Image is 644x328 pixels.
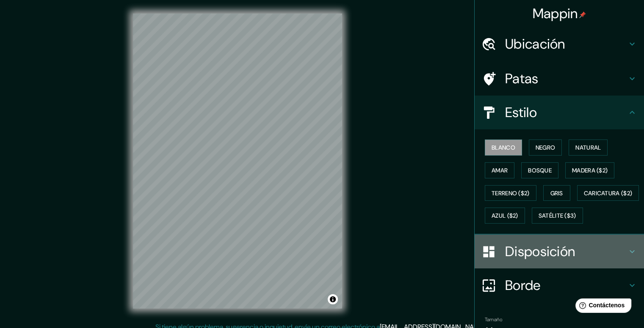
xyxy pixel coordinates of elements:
font: Azul ($2) [492,212,518,220]
img: pin-icon.png [579,11,586,18]
button: Azul ($2) [485,208,525,224]
font: Blanco [492,144,515,151]
font: Negro [536,144,556,151]
button: Caricatura ($2) [577,185,639,201]
font: Disposición [505,243,575,260]
font: Amar [492,167,508,174]
canvas: Mapa [133,14,342,309]
div: Patas [475,62,644,96]
font: Patas [505,70,539,87]
button: Activar o desactivar atribución [328,294,338,304]
div: Borde [475,268,644,302]
font: Tamaño [485,316,502,323]
div: Ubicación [475,27,644,61]
button: Terreno ($2) [485,185,536,201]
font: Terreno ($2) [492,189,530,197]
button: Natural [569,139,608,156]
div: Estilo [475,96,644,129]
font: Madera ($2) [572,167,608,174]
font: Estilo [505,104,537,121]
button: Satélite ($3) [532,208,583,224]
button: Gris [543,185,570,201]
font: Borde [505,276,541,294]
font: Natural [575,144,601,151]
button: Bosque [521,162,558,178]
button: Negro [529,139,562,156]
font: Bosque [528,167,552,174]
button: Madera ($2) [565,162,614,178]
font: Mappin [533,5,578,22]
font: Caricatura ($2) [584,189,633,197]
div: Disposición [475,235,644,268]
button: Amar [485,162,514,178]
font: Satélite ($3) [539,212,576,220]
font: Ubicación [505,35,565,53]
font: Gris [550,189,563,197]
button: Blanco [485,139,522,156]
iframe: Lanzador de widgets de ayuda [569,295,635,319]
